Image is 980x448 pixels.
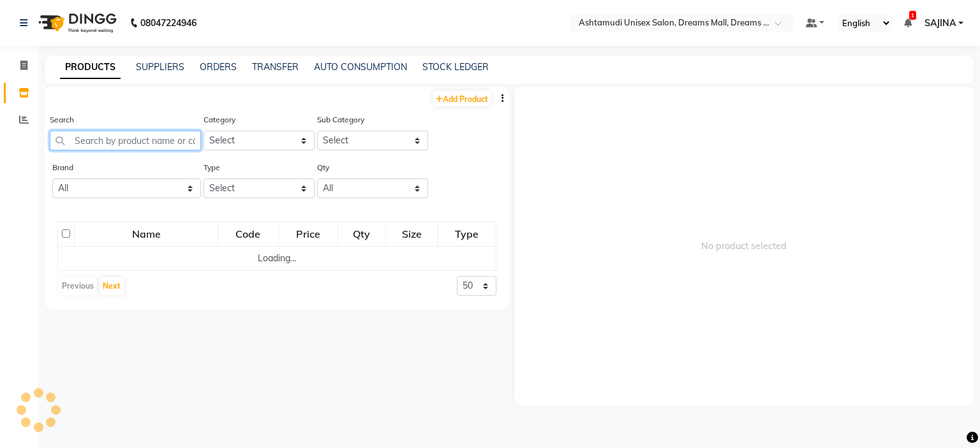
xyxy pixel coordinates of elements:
div: Price [279,222,337,245]
span: No product selected [514,87,974,405]
button: Next [100,277,124,295]
td: Loading... [58,247,496,271]
a: ORDERS [200,61,237,73]
b: 08047224946 [140,5,197,41]
div: Qty [339,222,385,245]
img: logo [33,5,120,41]
div: Size [387,222,437,245]
a: Add Product [433,90,491,106]
div: Name [75,222,217,245]
label: Brand [52,162,73,173]
span: 1 [909,11,916,20]
a: SUPPLIERS [136,61,184,73]
a: TRANSFER [252,61,299,73]
label: Category [204,114,235,126]
label: Search [50,114,74,126]
span: SAJINA [924,17,956,30]
label: Sub Category [317,114,364,126]
a: PRODUCTS [60,56,121,79]
a: STOCK LEDGER [422,61,489,73]
div: Type [439,222,495,245]
a: AUTO CONSUMPTION [314,61,407,73]
input: Search by product name or code [50,131,201,150]
label: Type [204,162,220,173]
div: Code [219,222,278,245]
a: 1 [904,17,912,29]
label: Qty [317,162,329,173]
